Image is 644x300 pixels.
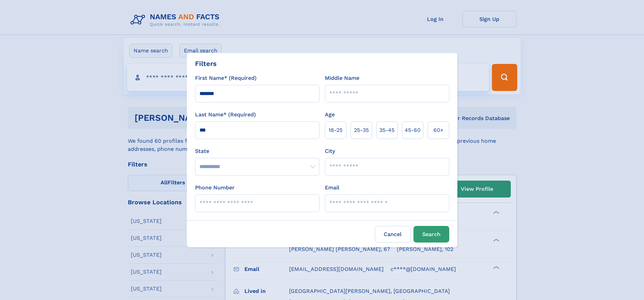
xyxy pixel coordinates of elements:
label: Age [325,111,335,119]
label: Email [325,184,339,192]
label: Last Name* (Required) [195,111,256,119]
span: 18‑25 [329,126,342,134]
label: Cancel [375,226,411,243]
span: 45‑60 [405,126,421,134]
label: State [195,147,319,155]
span: 35‑45 [379,126,395,134]
button: Search [413,226,449,243]
label: Phone Number [195,184,235,192]
label: Middle Name [325,74,359,82]
label: First Name* (Required) [195,74,257,82]
span: 60+ [433,126,444,134]
div: Filters [195,59,217,69]
label: City [325,147,335,155]
span: 25‑35 [354,126,369,134]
